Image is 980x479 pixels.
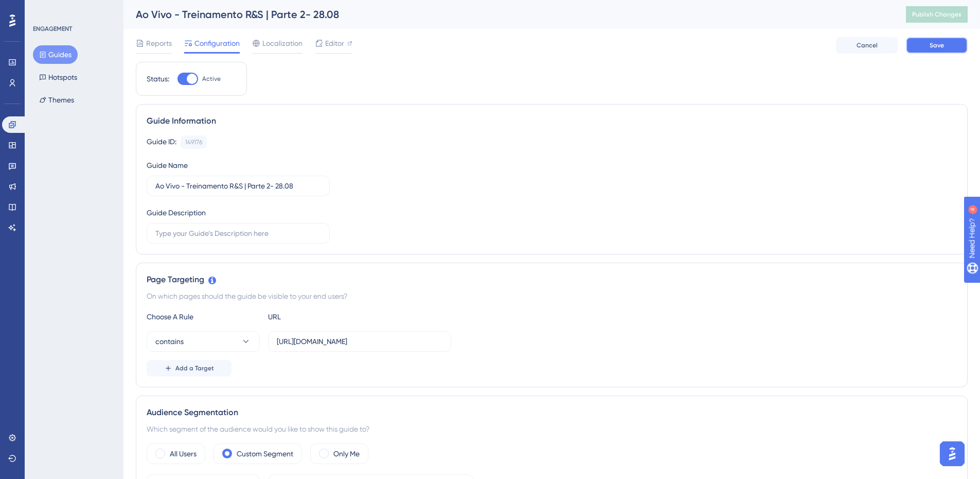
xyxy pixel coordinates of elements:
[136,7,880,22] div: Ao Vivo - Treinamento R&S | Parte 2- 28.08
[170,448,197,460] label: All Users
[155,180,321,192] input: Type your Guide’s Name here
[277,336,442,347] input: yourwebsite.com/path
[147,360,231,377] button: Add a Target
[333,448,360,460] label: Only Me
[147,73,169,85] div: Status:
[147,423,957,435] div: Which segment of the audience would you like to show this guide to?
[33,25,72,33] div: ENGAGEMENT
[262,37,302,49] span: Localization
[147,290,957,302] div: On which pages should the guide be visible to your end users?
[146,37,172,49] span: Reports
[155,335,184,348] span: contains
[325,37,344,49] span: Editor
[912,10,961,19] span: Publish Changes
[857,41,878,49] span: Cancel
[72,5,75,13] div: 4
[147,273,957,286] div: Page Targeting
[930,41,944,49] span: Save
[906,37,968,54] button: Save
[24,3,64,15] span: Need Help?
[147,406,957,419] div: Audience Segmentation
[147,115,957,127] div: Guide Information
[237,448,293,460] label: Custom Segment
[937,438,968,469] iframe: UserGuiding AI Assistant Launcher
[185,138,202,146] div: 149176
[906,6,968,23] button: Publish Changes
[33,91,80,109] button: Themes
[147,159,188,172] div: Guide Name
[147,311,260,323] div: Choose A Rule
[147,207,206,219] div: Guide Description
[202,75,221,83] span: Active
[33,45,78,64] button: Guides
[33,68,83,87] button: Hotspots
[268,311,381,323] div: URL
[147,135,176,149] div: Guide ID:
[194,37,240,49] span: Configuration
[155,228,321,239] input: Type your Guide’s Description here
[147,331,260,352] button: contains
[836,37,898,54] button: Cancel
[175,364,214,372] span: Add a Target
